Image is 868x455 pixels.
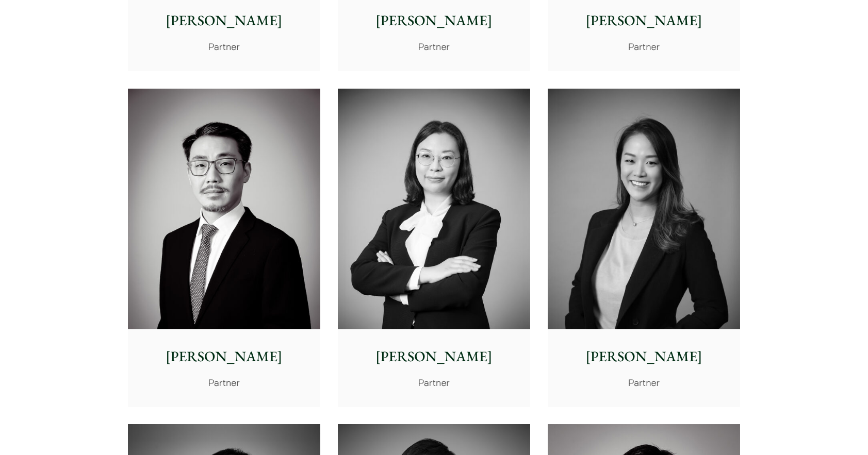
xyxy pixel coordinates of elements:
[556,10,732,31] p: [PERSON_NAME]
[556,346,732,367] p: [PERSON_NAME]
[346,346,522,367] p: [PERSON_NAME]
[338,89,530,407] a: [PERSON_NAME] Partner
[556,40,732,54] p: Partner
[556,376,732,390] p: Partner
[346,376,522,390] p: Partner
[136,40,312,54] p: Partner
[548,89,740,407] a: [PERSON_NAME] Partner
[136,346,312,367] p: [PERSON_NAME]
[136,10,312,31] p: [PERSON_NAME]
[346,10,522,31] p: [PERSON_NAME]
[136,376,312,390] p: Partner
[128,89,320,407] a: [PERSON_NAME] Partner
[346,40,522,54] p: Partner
